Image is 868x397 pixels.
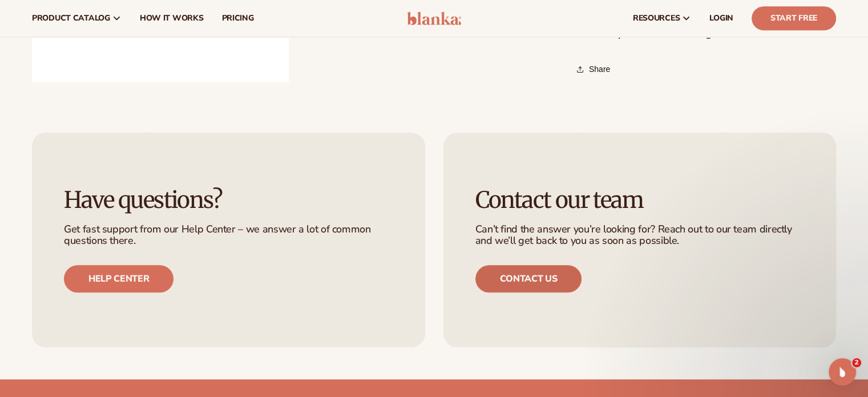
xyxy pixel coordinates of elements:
[475,187,805,212] h3: Contact our team
[32,14,110,23] span: product catalog
[829,358,856,386] iframe: Intercom live chat
[752,6,836,30] a: Start Free
[64,265,173,292] a: Help center
[221,14,253,23] span: pricing
[64,187,393,212] h3: Have questions?
[578,57,613,82] button: Share
[140,14,204,23] span: How It Works
[475,265,582,292] a: Contact us
[475,224,805,247] p: Can’t find the answer you’re looking for? Reach out to our team directly and we’ll get back to yo...
[633,14,680,23] span: resources
[64,224,393,247] p: Get fast support from our Help Center – we answer a lot of common questions there.
[407,11,461,25] img: logo
[852,358,861,367] span: 2
[709,14,733,23] span: LOGIN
